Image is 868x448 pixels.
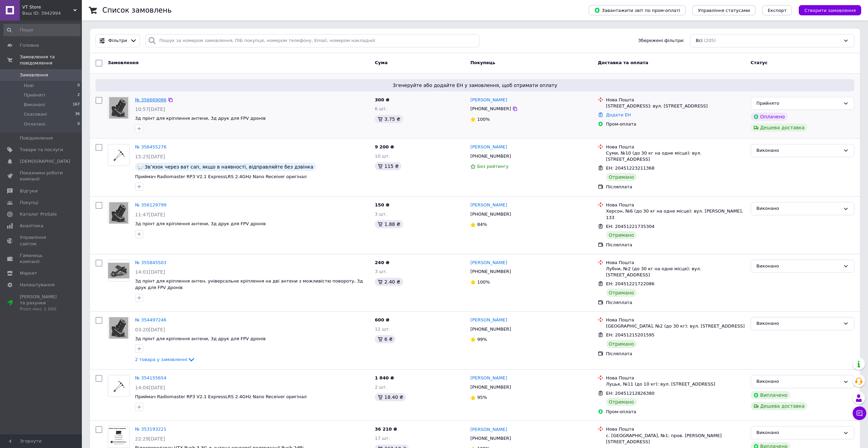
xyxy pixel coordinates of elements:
a: № 354497246 [135,317,166,322]
a: Фото товару [108,144,130,166]
div: [PHONE_NUMBER] [469,434,512,443]
div: [PHONE_NUMBER] [469,325,512,334]
span: 3 шт. [375,269,387,274]
div: [PHONE_NUMBER] [469,104,512,113]
span: [DEMOGRAPHIC_DATA] [20,158,70,164]
span: 3д прінт для кріплення антен, універсальне кріплення на дві антени з можливістю повороту, 3д друк... [135,278,363,290]
span: Управління статусами [698,8,750,13]
a: Фото товару [108,97,130,119]
span: Замовлення та повідомлення [20,54,82,66]
span: Фільтри [108,38,127,44]
img: Фото товару [109,317,128,338]
span: 15:25[DATE] [135,154,165,159]
img: Фото товару [108,379,129,393]
span: Відгуки [20,188,38,194]
a: № 355845503 [135,260,166,265]
button: Завантажити звіт по пром-оплаті [589,5,686,15]
img: :speech_balloon: [138,164,143,170]
div: Ваш ID: 3942994 [22,10,82,16]
button: Експорт [762,5,792,15]
a: Фото товару [108,426,130,448]
div: [PHONE_NUMBER] [469,383,512,392]
span: Доставка та оплата [598,60,648,65]
a: [PERSON_NAME] [470,97,507,103]
a: 3д прінт для кріплення антени, 3д друк для FPV дронів [135,221,266,226]
h1: Список замовлень [102,6,172,14]
a: № 356455276 [135,144,166,149]
div: Отримано [606,398,637,406]
button: Чат з покупцем [853,406,866,420]
span: 36 [75,111,80,117]
div: Отримано [606,231,637,239]
a: Приймач Radiomaster RP3 V2.1 ExpressLRS 2.4GHz Nano Receiver оригінал [135,394,307,399]
span: 100% [477,279,490,285]
span: 14:04[DATE] [135,385,165,390]
span: 12 шт. [375,327,390,332]
input: Пошук за номером замовлення, ПІБ покупця, номером телефону, Email, номером накладної [145,34,480,47]
span: 100% [477,117,490,122]
div: 6 ₴ [375,335,395,343]
a: № 356669086 [135,97,166,102]
span: Показники роботи компанії [20,170,63,182]
div: Лубни, №2 (до 30 кг на одне місце): вул. [STREET_ADDRESS] [606,266,745,278]
span: Скасовані [24,111,47,117]
span: Управління сайтом [20,234,63,247]
span: (205) [704,38,716,43]
div: Дешева доставка [751,124,807,132]
span: Звʼязок через ват сап, якщо в наявності, відправляйте без дзвінка [145,164,313,170]
div: [PHONE_NUMBER] [469,152,512,161]
div: Херсон, №6 (до 30 кг на одне місце): вул. [PERSON_NAME], 133 [606,208,745,220]
span: 99% [477,337,487,342]
img: Фото товару [109,97,128,118]
span: Створити замовлення [804,8,856,13]
span: Замовлення [108,60,138,65]
a: [PERSON_NAME] [470,260,507,266]
span: 14:01[DATE] [135,269,165,275]
span: VT Store [22,4,73,10]
div: [STREET_ADDRESS]: вул. [STREET_ADDRESS] [606,103,745,109]
div: Виконано [756,147,840,154]
a: Фото товару [108,375,130,397]
div: Отримано [606,289,637,297]
img: Фото товару [108,427,129,448]
div: Нова Пошта [606,426,745,432]
span: 150 ₴ [375,202,389,207]
span: 1 840 ₴ [375,375,394,380]
a: 2 товара у замовленні [135,357,195,362]
a: Приймач Radiomaster RP3 V2.1 ExpressLRS 2.4GHz Nano Receiver оригінал [135,174,307,179]
span: Згенеруйте або додайте ЕН у замовлення, щоб отримати оплату [98,82,852,89]
span: 3д прінт для кріплення антени, 3д друк для FPV дронів [135,336,266,341]
span: ЕН: 20451223211368 [606,165,654,171]
div: 18.40 ₴ [375,393,406,401]
button: Створити замовлення [799,5,861,15]
a: [PERSON_NAME] [470,317,507,323]
div: Виконано [756,205,840,212]
span: Прийняті [24,92,45,98]
a: № 353193221 [135,427,166,432]
div: [GEOGRAPHIC_DATA], №2 (до 30 кг): вул. [STREET_ADDRESS] [606,323,745,329]
span: Головна [20,42,39,48]
div: Післяплата [606,300,745,306]
div: 2.40 ₴ [375,278,403,286]
span: Всі [696,38,703,44]
a: [PERSON_NAME] [470,202,507,208]
div: Нова Пошта [606,375,745,381]
a: № 356129799 [135,202,166,207]
span: Маркет [20,270,37,276]
span: 10:57[DATE] [135,106,165,112]
div: [PHONE_NUMBER] [469,210,512,219]
a: Фото товару [108,317,130,339]
span: Замовлення [20,72,48,78]
span: 240 ₴ [375,260,389,265]
span: 84% [477,222,487,227]
span: Покупець [470,60,495,65]
a: Створити замовлення [792,8,861,13]
span: Без рейтингу [477,164,509,169]
span: 2 товара у замовленні [135,357,187,362]
div: 3.75 ₴ [375,115,403,123]
span: 2 шт. [375,385,387,390]
span: 3д прінт для кріплення антени, 3д друк для FPV дронів [135,116,266,121]
a: [PERSON_NAME] [470,375,507,381]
